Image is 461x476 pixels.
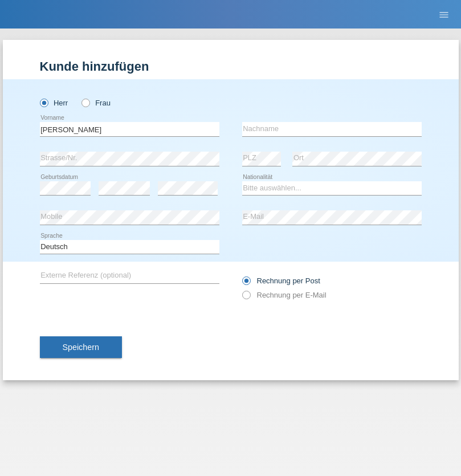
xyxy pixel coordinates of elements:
[433,11,455,18] a: menu
[40,336,122,358] button: Speichern
[438,9,450,21] i: menu
[63,343,99,352] span: Speichern
[242,276,320,285] label: Rechnung per Post
[81,99,89,106] input: Frau
[242,276,250,291] input: Rechnung per Post
[40,59,422,74] h1: Kunde hinzufügen
[40,99,47,106] input: Herr
[242,291,327,299] label: Rechnung per E-Mail
[40,99,68,107] label: Herr
[81,99,111,107] label: Frau
[242,291,250,305] input: Rechnung per E-Mail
